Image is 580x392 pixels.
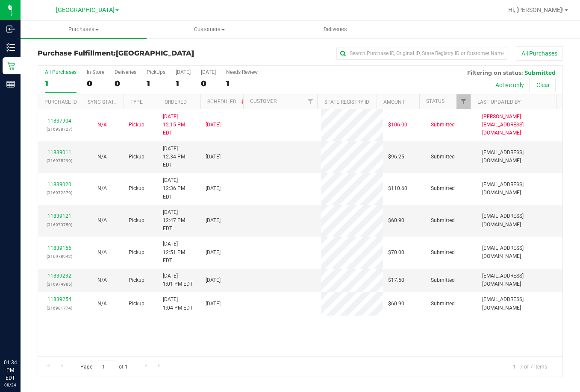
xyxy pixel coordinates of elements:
span: Page of 1 [73,360,135,373]
span: [DATE] 12:34 PM EDT [163,145,195,170]
inline-svg: Inventory [6,43,15,52]
a: Filter [456,94,471,109]
div: 1 [147,79,165,88]
p: (316978942) [43,252,76,260]
span: [GEOGRAPHIC_DATA] [56,6,115,14]
a: Status [426,98,445,104]
span: [EMAIL_ADDRESS][DOMAIN_NAME] [482,295,557,312]
span: Submitted [431,184,455,193]
button: Clear [531,78,556,92]
span: [GEOGRAPHIC_DATA] [116,49,194,57]
span: [DATE] 12:51 PM EDT [163,240,195,265]
span: Deliveries [312,26,359,33]
span: Submitted [431,153,455,161]
inline-svg: Reports [6,80,15,88]
a: 11839254 [47,296,71,302]
div: 0 [115,79,136,88]
div: 1 [45,79,77,88]
span: [PERSON_NAME][EMAIL_ADDRESS][DOMAIN_NAME] [482,113,557,137]
span: Hi, [PERSON_NAME]! [508,6,564,13]
div: 0 [87,79,104,88]
a: 11839011 [47,149,71,155]
span: Filtering on status: [467,69,523,76]
button: N/A [97,249,107,257]
span: Pickup [129,300,144,308]
a: State Registry ID [324,99,369,105]
a: Purchase ID [44,99,77,105]
span: Pickup [129,184,144,193]
span: [DATE] 1:04 PM EDT [163,295,193,312]
span: [EMAIL_ADDRESS][DOMAIN_NAME] [482,181,557,197]
button: N/A [97,216,107,225]
span: Customers [147,26,272,33]
a: Customer [250,98,277,104]
div: Deliveries [115,69,136,75]
span: Submitted [431,121,455,129]
span: Pickup [129,249,144,257]
span: 1 - 7 of 7 items [506,360,554,373]
span: Pickup [129,276,144,284]
span: Submitted [524,69,556,76]
input: Search Purchase ID, Original ID, State Registry ID or Customer Name... [336,47,507,60]
span: [DATE] [206,184,221,193]
span: Not Applicable [97,301,107,307]
span: Not Applicable [97,185,107,191]
span: Not Applicable [97,249,107,255]
span: $110.60 [388,184,407,193]
button: N/A [97,300,107,308]
a: Purchases [21,20,147,38]
a: Filter [303,94,317,109]
span: $17.50 [388,276,404,284]
p: (316972379) [43,189,76,197]
span: [DATE] [206,300,221,308]
span: Purchases [21,26,147,33]
button: All Purchases [516,46,563,61]
div: 0 [201,79,216,88]
span: [DATE] [206,121,221,129]
a: Customers [147,20,273,38]
button: Active only [490,78,530,92]
div: 1 [176,79,191,88]
span: [EMAIL_ADDRESS][DOMAIN_NAME] [482,244,557,260]
p: (316973750) [43,221,76,229]
inline-svg: Inbound [6,25,15,33]
a: 11839020 [47,181,71,187]
input: 1 [98,360,113,373]
span: Submitted [431,300,455,308]
span: [EMAIL_ADDRESS][DOMAIN_NAME] [482,272,557,288]
a: Last Updated By [477,99,521,105]
span: $70.00 [388,249,404,257]
h3: Purchase Fulfillment: [38,50,213,57]
span: [DATE] [206,216,221,225]
div: [DATE] [176,69,191,75]
span: [EMAIL_ADDRESS][DOMAIN_NAME] [482,149,557,165]
span: $60.90 [388,216,404,225]
a: Type [130,99,143,105]
div: [DATE] [201,69,216,75]
a: Ordered [165,99,187,105]
span: [DATE] [206,249,221,257]
a: 11839156 [47,245,71,251]
button: N/A [97,153,107,161]
span: [DATE] 12:47 PM EDT [163,208,195,233]
button: N/A [97,184,107,193]
a: 11839121 [47,213,71,219]
span: Not Applicable [97,217,107,223]
span: $106.00 [388,121,407,129]
p: (316938727) [43,125,76,133]
span: $60.90 [388,300,404,308]
div: PickUps [147,69,165,75]
span: Not Applicable [97,122,107,128]
span: Not Applicable [97,277,107,283]
span: Submitted [431,249,455,257]
div: Needs Review [226,69,258,75]
p: (316981774) [43,304,76,312]
a: Sync Status [88,99,121,105]
span: Not Applicable [97,154,107,160]
span: Submitted [431,216,455,225]
span: [DATE] 1:01 PM EDT [163,272,193,288]
a: Amount [383,99,405,105]
div: In Store [87,69,104,75]
button: N/A [97,276,107,284]
span: [EMAIL_ADDRESS][DOMAIN_NAME] [482,212,557,228]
